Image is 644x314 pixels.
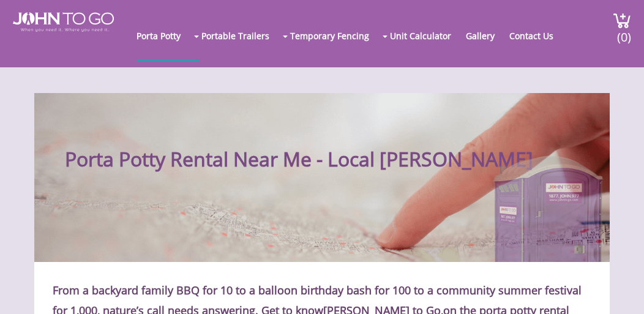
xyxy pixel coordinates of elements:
[137,11,193,60] a: Porta Potty
[492,155,604,262] img: Porta Potty Near You
[595,265,644,314] button: Live Chat
[390,11,463,60] a: Unit Calculator
[201,11,282,60] a: Portable Trailers
[466,11,507,60] a: Gallery
[13,12,114,32] img: JOHN to go
[617,19,632,45] span: (0)
[290,11,381,60] a: Temporary Fencing
[65,118,610,171] h1: Porta Potty Rental Near Me - Local [PERSON_NAME]
[509,11,566,60] a: Contact Us
[613,12,631,29] img: cart a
